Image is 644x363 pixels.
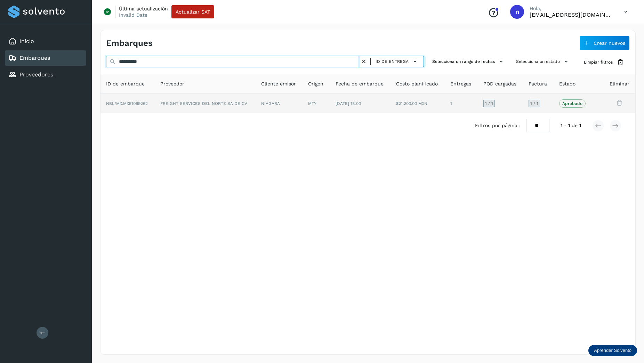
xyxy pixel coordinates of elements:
span: 1 / 1 [485,101,493,106]
a: Proveedores [19,71,53,78]
p: Última actualización [119,6,168,12]
a: Inicio [19,38,34,44]
span: Estado [559,80,575,88]
span: POD cargadas [483,80,516,88]
span: Origen [308,80,323,88]
p: ncontla@niagarawater.com [530,11,613,18]
td: $21,200.00 MXN [391,94,445,113]
div: Aprender Solvento [588,345,637,356]
span: Limpiar filtros [584,59,613,65]
span: Eliminar [610,80,629,88]
button: ID de entrega [373,57,421,67]
span: NBL/MX.MX51069262 [106,101,148,106]
p: Aprender Solvento [594,348,631,353]
button: Limpiar filtros [578,56,630,69]
td: 1 [445,94,478,113]
span: Cliente emisor [261,80,296,88]
span: ID de embarque [106,80,145,88]
span: Crear nuevos [594,41,625,46]
td: NIAGARA [256,94,303,113]
span: Proveedor [160,80,184,88]
span: Actualizar SAT [176,9,210,14]
p: Invalid Date [119,12,147,18]
span: ID de entrega [376,58,409,65]
span: Filtros por página : [475,122,521,129]
button: Selecciona un estado [513,56,573,67]
span: Entregas [450,80,471,88]
td: MTY [303,94,330,113]
span: [DATE] 18:00 [336,101,361,106]
span: Fecha de embarque [336,80,384,88]
a: Embarques [19,55,50,61]
span: 1 - 1 de 1 [561,122,581,129]
span: Factura [529,80,547,88]
button: Selecciona un rango de fechas [429,56,508,67]
span: 1 / 1 [530,101,538,106]
div: Embarques [5,50,86,66]
td: FREIGHT SERVICES DEL NORTE SA DE CV [155,94,256,113]
div: Proveedores [5,67,86,82]
span: Costo planificado [396,80,438,88]
button: Crear nuevos [579,36,630,50]
div: Inicio [5,34,86,49]
button: Actualizar SAT [171,5,214,18]
p: Aprobado [562,101,582,106]
h4: Embarques [106,38,153,48]
p: Hola, [530,6,613,11]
